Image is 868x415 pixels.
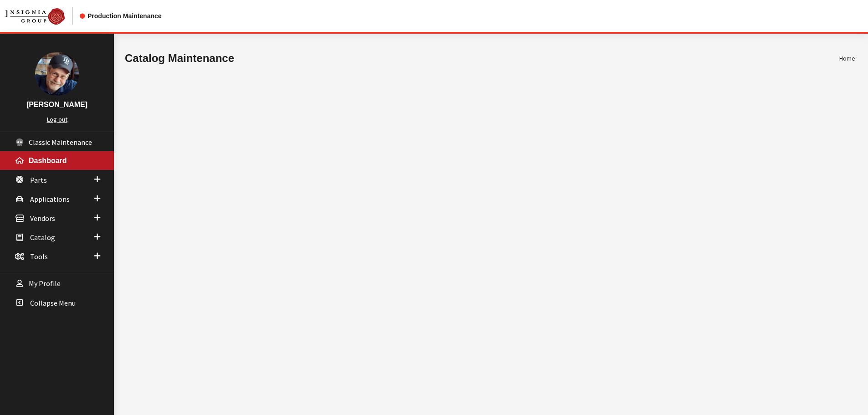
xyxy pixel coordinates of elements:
[839,54,855,63] li: Home
[5,8,65,25] img: Catalog Maintenance
[35,52,79,96] img: Ray Goodwin
[29,279,61,288] span: My Profile
[29,138,92,147] span: Classic Maintenance
[30,252,48,261] span: Tools
[9,99,105,110] h3: [PERSON_NAME]
[125,50,839,67] h1: Catalog Maintenance
[30,233,55,242] span: Catalog
[30,195,70,204] span: Applications
[80,11,162,21] div: Production Maintenance
[5,7,80,25] a: Insignia Group logo
[29,157,67,164] span: Dashboard
[30,298,76,307] span: Collapse Menu
[30,175,47,184] span: Parts
[47,115,67,123] a: Log out
[30,214,55,223] span: Vendors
